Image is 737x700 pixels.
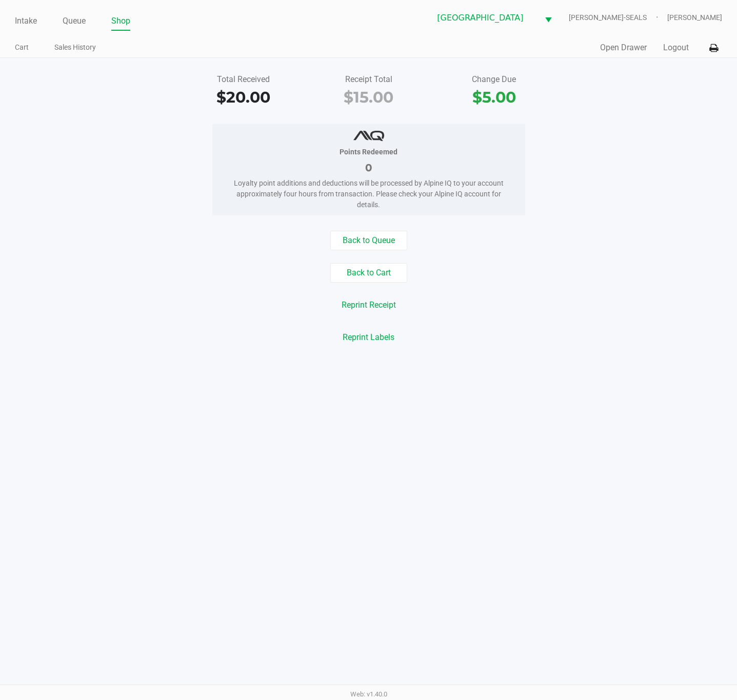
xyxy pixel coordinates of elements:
[228,147,510,157] div: Points Redeemed
[228,178,510,210] div: Loyalty point additions and deductions will be processed by Alpine IQ to your account approximate...
[188,86,298,109] div: $20.00
[663,42,689,54] button: Logout
[313,73,424,86] div: Receipt Total
[15,14,37,28] a: Intake
[228,160,510,175] div: 0
[437,12,532,24] span: [GEOGRAPHIC_DATA]
[336,328,401,347] button: Reprint Labels
[600,42,647,54] button: Open Drawer
[313,86,424,109] div: $15.00
[350,690,387,698] span: Web: v1.40.0
[569,12,667,23] span: [PERSON_NAME]-SEALS
[111,14,130,28] a: Shop
[54,41,96,54] a: Sales History
[439,73,549,86] div: Change Due
[667,12,722,23] span: [PERSON_NAME]
[335,295,403,315] button: Reprint Receipt
[330,231,407,250] button: Back to Queue
[539,6,558,30] button: Select
[188,73,298,86] div: Total Received
[63,14,86,28] a: Queue
[439,86,549,109] div: $5.00
[15,41,29,54] a: Cart
[330,263,407,283] button: Back to Cart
